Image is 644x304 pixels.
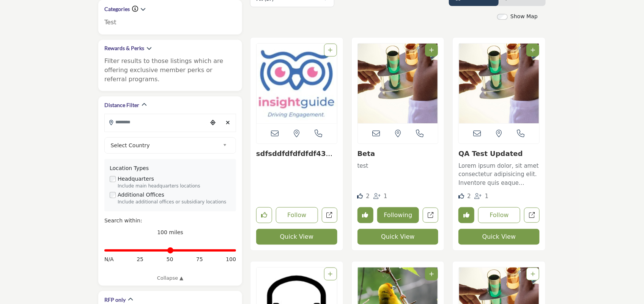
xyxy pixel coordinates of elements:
a: Add To List [429,271,434,277]
button: Quick View [256,229,337,245]
p: test [357,162,439,187]
h2: Categories [104,5,130,13]
span: 100 [226,255,236,263]
a: Open Listing in new tab [257,44,337,123]
img: sdfsddfdfdfdfdf4344343 [257,44,337,123]
a: Add To List [429,47,434,53]
a: Beta [357,150,375,158]
span: 100 miles [157,229,183,235]
span: 2 [467,193,471,200]
button: Quick View [357,229,439,245]
div: Search within: [104,217,236,225]
div: Include main headquarters locations [118,183,231,190]
button: Unlike company [357,207,373,223]
div: Clear search location [222,115,234,131]
img: QA Test Updated [459,44,539,123]
i: Likes [357,193,363,199]
h3: Beta [357,150,439,158]
h3: sdfsddfdfdfdfdf4344343 [256,150,337,158]
div: Followers [373,192,387,201]
span: 1 [485,193,489,200]
div: Location Types [110,164,231,172]
i: Likes [458,193,464,199]
a: sdfsddfdfdfdfdf43443... [256,150,335,166]
a: Information about Categories [132,5,138,13]
a: Open sfsdf in new tab [322,208,337,223]
label: Show Map [510,13,538,20]
a: Add To List [531,271,535,277]
a: Collapse ▲ [104,274,236,282]
a: Add To List [328,47,333,53]
a: QA Test Updated [458,150,523,158]
button: Following [377,207,419,223]
button: Like listing [256,207,272,223]
label: Headquarters [118,175,154,183]
span: 25 [137,255,143,263]
h3: QA Test Updated [458,150,540,158]
span: 75 [196,255,203,263]
a: Lorem ipsum dolor, sit amet consectetur adipisicing elit. Inventore quis eaque veniam quasi place... [458,160,540,187]
span: 1 [384,193,387,200]
div: Followers [475,192,489,201]
a: Open qa-test in new tab [524,208,540,223]
button: Quick View [458,229,540,245]
button: Follow [276,207,318,223]
a: Open Listing in new tab [459,44,539,123]
h2: RFP only [104,296,126,304]
h2: Distance Filter [104,101,139,109]
label: Additional Offices [118,191,164,199]
button: Follow [478,207,520,223]
h2: Rewards & Perks [104,44,144,52]
a: test [357,160,439,187]
img: Beta [358,44,438,123]
p: Test [104,18,236,27]
a: Add To List [328,271,333,277]
div: Include additional offices or subsidiary locations [118,199,231,206]
a: Add To List [531,47,535,53]
div: Choose your current location [207,115,219,131]
span: Select Country [111,141,220,150]
input: Search Location [105,115,207,129]
span: 50 [167,255,173,263]
p: Filter results to those listings which are offering exclusive member perks or referral programs. [104,57,236,84]
span: 2 [366,193,370,200]
button: Unlike company [458,207,474,223]
p: Lorem ipsum dolor, sit amet consectetur adipisicing elit. Inventore quis eaque veniam quasi place... [458,162,540,187]
a: Open Listing in new tab [358,44,438,123]
span: N/A [104,255,114,263]
div: Click to view information [132,5,138,14]
a: Open beta in new tab [423,208,438,223]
